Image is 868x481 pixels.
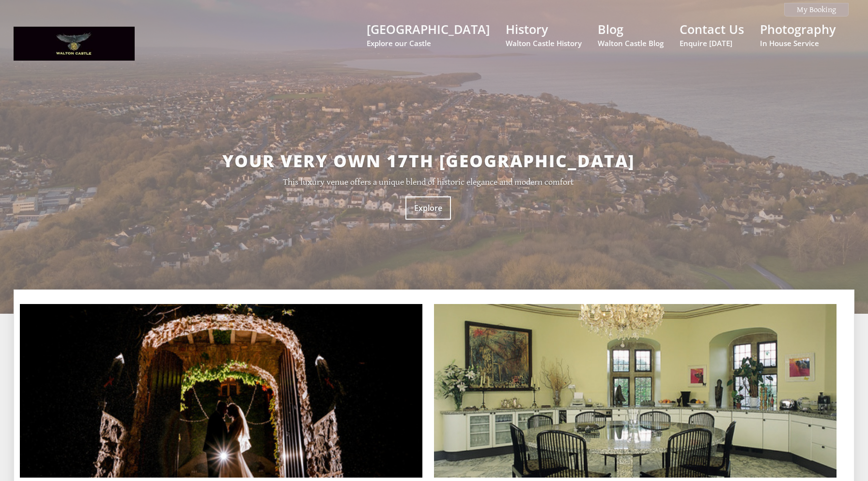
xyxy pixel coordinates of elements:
a: BlogWalton Castle Blog [598,21,664,48]
p: This luxury venue offers a unique blend of historic elegance and modern comfort [96,177,760,187]
a: PhotographyIn House Service [760,21,836,48]
a: [GEOGRAPHIC_DATA]Explore our Castle [367,21,490,48]
a: My Booking [784,3,849,16]
small: Walton Castle History [506,38,582,48]
small: In House Service [760,38,836,48]
img: Walton Castle [14,27,135,61]
a: Contact UsEnquire [DATE] [680,21,744,48]
h2: Your very own 17th [GEOGRAPHIC_DATA] [96,149,760,172]
small: Enquire [DATE] [680,38,744,48]
a: HistoryWalton Castle History [506,21,582,48]
img: 4BDDC37E-CE91-464E-A811-5458A3F3479E.full.JPG [20,304,422,478]
small: Walton Castle Blog [598,38,664,48]
small: Explore our Castle [367,38,490,48]
img: 10339-kitchen-Copy.full.jpg [434,304,837,478]
a: Explore [405,196,451,220]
